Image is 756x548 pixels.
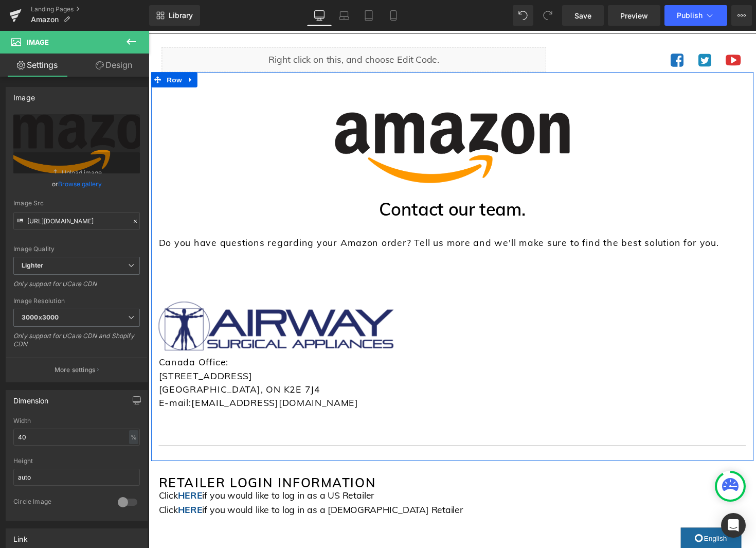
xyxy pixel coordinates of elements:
div: Width [13,417,140,425]
p: [GEOGRAPHIC_DATA], ON K2E 7J4 [10,360,612,374]
h1: Contact our team. [10,174,612,192]
a: Design [77,54,151,77]
a: Landing Pages [31,5,149,13]
button: Redo [537,5,558,26]
p: More settings [55,365,96,375]
button: Publish [664,5,727,26]
div: Link [13,529,28,543]
div: Image Quality [13,245,140,253]
div: Only support for UCare CDN and Shopify CDN [13,332,140,355]
input: auto [13,429,140,446]
div: Circle Image [13,498,107,508]
span: Library [169,11,193,20]
span: Click if you would like to log in as a US Retailer [10,470,231,482]
div: Image Resolution [13,297,140,305]
p: Canada Office: [10,332,612,346]
b: 3000x3000 [22,313,59,321]
img: AIRWAY SURGICAL APPLIANCES LOGO [10,277,251,327]
a: HERE [30,470,55,482]
a: HERE [30,485,55,497]
button: Undo [513,5,533,26]
img: SAI THERAPEUTIC BRANDS LOGO [191,83,431,156]
div: Height [13,457,140,465]
a: Laptop [332,5,356,26]
div: Open Intercom Messenger [721,513,746,538]
span: Save [574,10,591,21]
a: Desktop [307,5,332,26]
p: Do you have questions regarding your Amazon order? Tell us more and we'll make sure to find the b... [10,210,612,225]
h2: Retailer LOGin Information [10,456,612,469]
button: More settings [6,358,147,382]
a: English [545,509,607,531]
a: Tablet [356,5,381,26]
div: Dimension [13,391,49,405]
p: [STREET_ADDRESS] [10,346,612,360]
span: Amazon [31,15,59,24]
div: or [13,179,140,189]
button: More [731,5,752,26]
span: Image [27,38,49,46]
input: auto [13,469,140,486]
div: Image Src [13,200,140,207]
a: Expand / Collapse [37,42,50,58]
a: New Library [149,5,200,26]
a: Preview [608,5,660,26]
a: [EMAIL_ADDRESS][DOMAIN_NAME] [44,375,215,387]
p: Click if you would like to log in as a [DEMOGRAPHIC_DATA] Retailer [10,484,612,499]
div: Image [13,87,35,102]
p: E-mail: [10,374,612,388]
span: Preview [620,10,648,21]
span: Row [16,42,37,58]
div: % [129,430,138,444]
div: Only support for UCare CDN [13,280,140,295]
span: Publish [677,11,703,20]
a: Mobile [381,5,406,26]
a: Browse gallery [58,175,102,193]
input: Link [13,212,140,230]
b: Lighter [22,261,43,269]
